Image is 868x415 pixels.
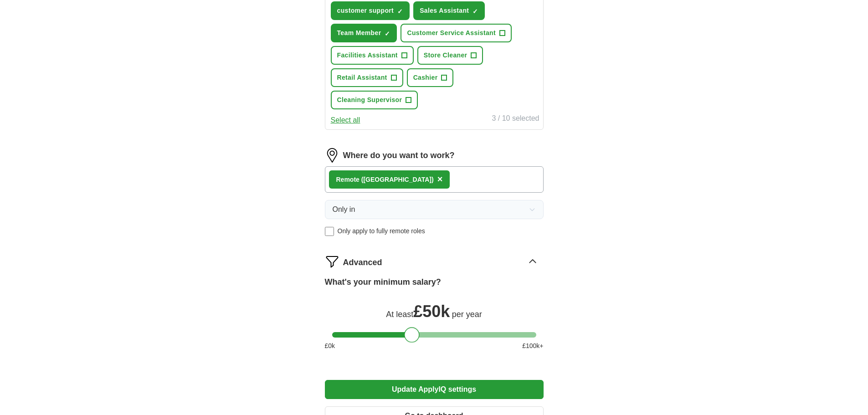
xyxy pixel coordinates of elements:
[401,24,512,42] button: Customer Service Assistant
[385,30,390,37] span: ✓
[437,174,443,184] span: ×
[407,68,454,87] button: Cashier
[337,6,394,15] span: customer support
[337,51,398,60] span: Facilities Assistant
[413,1,485,20] button: Sales Assistant✓
[337,95,402,105] span: Cleaning Supervisor
[343,256,382,269] span: Advanced
[417,46,483,65] button: Store Cleaner
[413,73,438,82] span: Cashier
[331,1,410,20] button: customer support✓
[473,8,478,15] span: ✓
[331,91,418,109] button: Cleaning Supervisor
[337,73,387,82] span: Retail Assistant
[325,276,441,288] label: What's your minimum salary?
[325,148,339,163] img: location.png
[452,310,482,319] span: per year
[413,302,450,321] span: £ 50k
[331,24,397,42] button: Team Member✓
[420,6,469,15] span: Sales Assistant
[325,380,544,399] button: Update ApplyIQ settings
[337,28,381,38] span: Team Member
[338,226,425,236] span: Only apply to fully remote roles
[397,8,403,15] span: ✓
[437,173,443,186] button: ×
[343,149,455,162] label: Where do you want to work?
[333,204,355,215] span: Only in
[522,341,543,351] span: £ 100 k+
[492,113,539,126] div: 3 / 10 selected
[325,254,339,269] img: filter
[407,28,496,38] span: Customer Service Assistant
[336,175,434,184] div: Remote ([GEOGRAPHIC_DATA])
[424,51,467,60] span: Store Cleaner
[325,200,544,219] button: Only in
[331,68,403,87] button: Retail Assistant
[325,341,335,351] span: £ 0 k
[386,310,413,319] span: At least
[331,46,414,65] button: Facilities Assistant
[331,115,360,126] button: Select all
[325,227,334,236] input: Only apply to fully remote roles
